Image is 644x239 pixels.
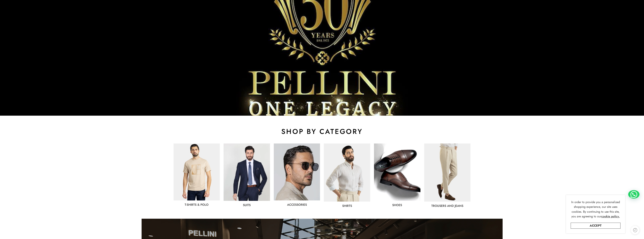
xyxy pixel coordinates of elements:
a: Trousers and jeans [431,204,463,208]
a: Shirts [342,204,352,208]
a: Accept [571,223,620,229]
h2: shop by category [174,127,471,136]
a: shoes [392,203,402,207]
a: T-Shirts & Polo [185,203,209,207]
span: In order to provide you a personalized shopping experience, our site uses cookies. By continuing ... [571,200,620,219]
a: Accessories [287,203,307,207]
a: Suits [243,203,251,207]
a: cookie policy. [601,214,620,219]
